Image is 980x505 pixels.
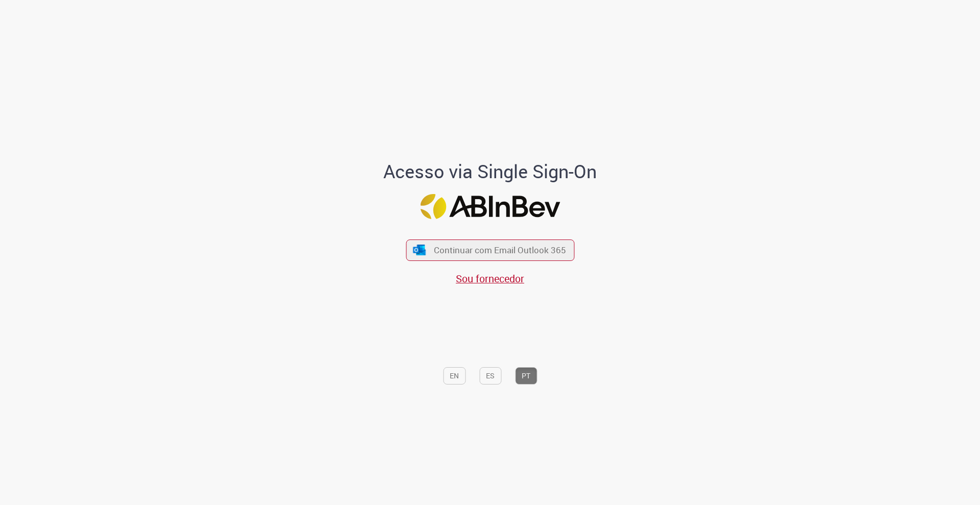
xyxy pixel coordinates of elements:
img: Logo ABInBev [420,194,560,219]
span: Continuar com Email Outlook 365 [434,245,566,256]
button: EN [443,367,465,384]
h1: Acesso via Single Sign-On [349,161,632,182]
img: ícone Azure/Microsoft 360 [412,245,427,255]
button: ícone Azure/Microsoft 360 Continuar com Email Outlook 365 [406,240,574,261]
button: ES [479,367,501,384]
a: Sou fornecedor [456,272,524,285]
button: PT [515,367,537,384]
